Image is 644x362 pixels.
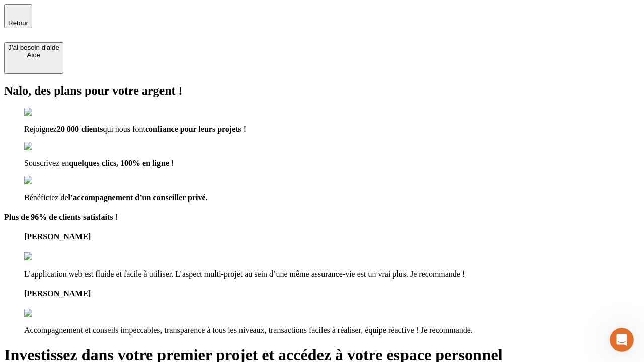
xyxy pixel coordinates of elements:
div: Aide [8,51,59,59]
span: Rejoignez [24,125,57,133]
span: quelques clics, 100% en ligne ! [69,159,174,167]
img: checkmark [24,176,67,185]
span: 20 000 clients [57,125,103,133]
h2: Nalo, des plans pour votre argent ! [4,84,640,98]
span: Retour [8,19,28,27]
img: checkmark [24,142,67,151]
span: Souscrivez en [24,159,69,167]
img: reviews stars [24,252,74,261]
p: L’application web est fluide et facile à utiliser. L’aspect multi-projet au sein d’une même assur... [24,269,640,279]
span: qui nous font [103,125,145,133]
span: Bénéficiez de [24,193,68,202]
div: J’ai besoin d'aide [8,44,59,51]
span: confiance pour leurs projets ! [145,125,246,133]
button: Retour [4,4,32,28]
span: l’accompagnement d’un conseiller privé. [68,193,208,202]
img: reviews stars [24,309,74,318]
button: J’ai besoin d'aideAide [4,42,63,74]
p: Accompagnement et conseils impeccables, transparence à tous les niveaux, transactions faciles à r... [24,326,640,335]
img: checkmark [24,108,67,117]
h4: [PERSON_NAME] [24,289,640,298]
h4: [PERSON_NAME] [24,232,640,241]
h4: Plus de 96% de clients satisfaits ! [4,213,640,222]
iframe: Intercom live chat [610,328,634,352]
